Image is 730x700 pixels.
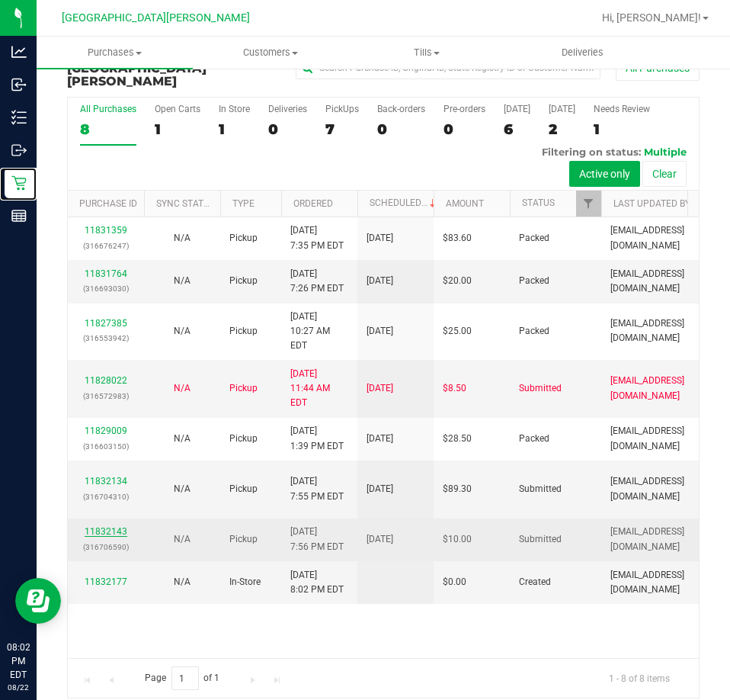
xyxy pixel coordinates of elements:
[174,275,191,286] span: Not Applicable
[519,274,549,288] span: Packed
[155,120,200,138] div: 1
[268,120,307,138] div: 0
[174,483,191,494] span: Not Applicable
[519,532,562,547] span: Submitted
[79,198,137,209] a: Purchase ID
[229,432,258,446] span: Pickup
[174,576,191,587] span: Not Applicable
[613,198,690,209] a: Last Updated By
[377,120,425,138] div: 0
[576,191,601,217] a: Filter
[229,532,258,547] span: Pickup
[504,37,661,69] a: Deliveries
[268,104,307,114] div: Deliveries
[174,532,191,547] button: N/A
[77,331,135,345] p: (316553942)
[519,482,562,496] span: Submitted
[229,575,261,589] span: In-Store
[77,490,135,504] p: (316704310)
[367,381,393,396] span: [DATE]
[377,104,425,114] div: Back-orders
[350,46,504,59] span: Tills
[174,274,191,288] button: N/A
[229,274,258,288] span: Pickup
[67,48,278,88] h3: Purchase Summary:
[325,120,359,138] div: 7
[367,482,393,496] span: [DATE]
[602,11,701,24] span: Hi, [PERSON_NAME]!
[37,46,193,59] span: Purchases
[155,104,200,114] div: Open Carts
[11,44,27,59] inline-svg: Analytics
[293,198,333,209] a: Ordered
[11,208,27,223] inline-svg: Reports
[85,526,127,537] a: 11832143
[174,383,191,393] span: Not Applicable
[325,104,359,114] div: PickUps
[77,439,135,454] p: (316603150)
[85,225,127,236] a: 11831359
[80,104,136,114] div: All Purchases
[443,432,472,446] span: $28.50
[519,231,549,246] span: Packed
[232,198,255,209] a: Type
[37,37,193,69] a: Purchases
[194,46,348,59] span: Customers
[11,143,27,158] inline-svg: Outbound
[85,576,127,587] a: 11832177
[443,231,472,246] span: $83.60
[443,324,472,339] span: $25.00
[367,532,393,547] span: [DATE]
[174,432,191,446] button: N/A
[290,474,344,503] span: [DATE] 7:55 PM EDT
[443,532,472,547] span: $10.00
[519,324,549,339] span: Packed
[290,424,344,453] span: [DATE] 1:39 PM EDT
[85,318,127,329] a: 11827385
[519,432,549,446] span: Packed
[443,381,466,396] span: $8.50
[349,37,505,69] a: Tills
[77,239,135,253] p: (316676247)
[370,197,439,208] a: Scheduled
[549,104,575,114] div: [DATE]
[541,46,624,59] span: Deliveries
[443,575,466,589] span: $0.00
[11,77,27,92] inline-svg: Inbound
[367,324,393,339] span: [DATE]
[290,267,344,296] span: [DATE] 7:26 PM EDT
[367,432,393,446] span: [DATE]
[15,578,61,624] iframe: Resource center
[443,104,485,114] div: Pre-orders
[229,231,258,246] span: Pickup
[644,146,687,158] span: Multiple
[85,268,127,279] a: 11831764
[174,231,191,246] button: N/A
[290,367,348,411] span: [DATE] 11:44 AM EDT
[80,120,136,138] div: 8
[290,310,348,354] span: [DATE] 10:27 AM EDT
[174,534,191,544] span: Not Applicable
[219,104,250,114] div: In Store
[85,425,127,436] a: 11829009
[594,120,650,138] div: 1
[132,666,232,690] span: Page of 1
[77,281,135,296] p: (316693030)
[522,197,555,208] a: Status
[504,104,530,114] div: [DATE]
[193,37,349,69] a: Customers
[7,682,30,693] p: 08/22
[174,575,191,589] button: N/A
[85,476,127,486] a: 11832134
[174,326,191,336] span: Not Applicable
[174,381,191,396] button: N/A
[443,120,485,138] div: 0
[229,381,258,396] span: Pickup
[443,482,472,496] span: $89.30
[174,324,191,339] button: N/A
[367,231,393,246] span: [DATE]
[174,233,191,243] span: Not Applicable
[597,666,682,689] span: 1 - 8 of 8 items
[642,161,687,187] button: Clear
[229,324,258,339] span: Pickup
